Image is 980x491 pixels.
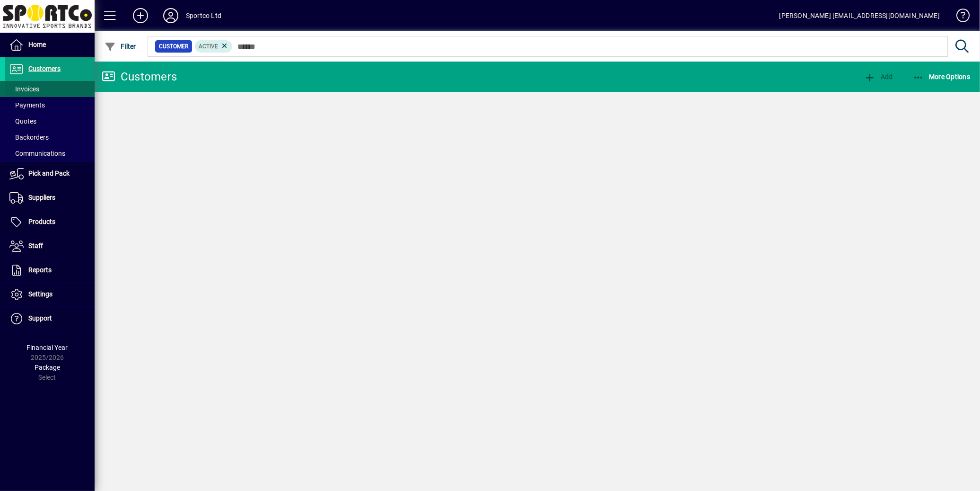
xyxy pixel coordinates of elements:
[159,42,188,51] span: Customer
[5,283,95,306] a: Settings
[28,314,52,322] span: Support
[5,234,95,258] a: Staff
[28,194,55,201] span: Suppliers
[9,150,65,157] span: Communications
[5,259,95,282] a: Reports
[199,43,218,50] span: Active
[102,69,177,84] div: Customers
[186,8,221,23] div: Sportco Ltd
[102,38,139,55] button: Filter
[28,242,43,250] span: Staff
[779,8,940,23] div: [PERSON_NAME] [EMAIL_ADDRESS][DOMAIN_NAME]
[27,344,68,351] span: Financial Year
[949,2,968,33] a: Knowledge Base
[864,73,892,80] span: Add
[156,7,186,24] button: Profile
[5,145,95,161] a: Communications
[35,364,60,371] span: Package
[9,85,39,93] span: Invoices
[28,218,55,225] span: Products
[5,97,95,113] a: Payments
[913,73,971,80] span: More Options
[28,41,46,48] span: Home
[5,210,95,234] a: Products
[5,162,95,186] a: Pick and Pack
[9,134,49,141] span: Backorders
[28,65,61,72] span: Customers
[5,81,95,97] a: Invoices
[125,7,156,24] button: Add
[5,186,95,210] a: Suppliers
[28,266,52,274] span: Reports
[9,117,36,125] span: Quotes
[9,101,45,109] span: Payments
[5,113,95,129] a: Quotes
[862,68,895,85] button: Add
[28,170,70,177] span: Pick and Pack
[5,129,95,145] a: Backorders
[28,290,52,298] span: Settings
[195,40,233,53] mat-chip: Activation Status: Active
[5,307,95,330] a: Support
[910,68,973,85] button: More Options
[5,33,95,57] a: Home
[105,43,136,50] span: Filter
